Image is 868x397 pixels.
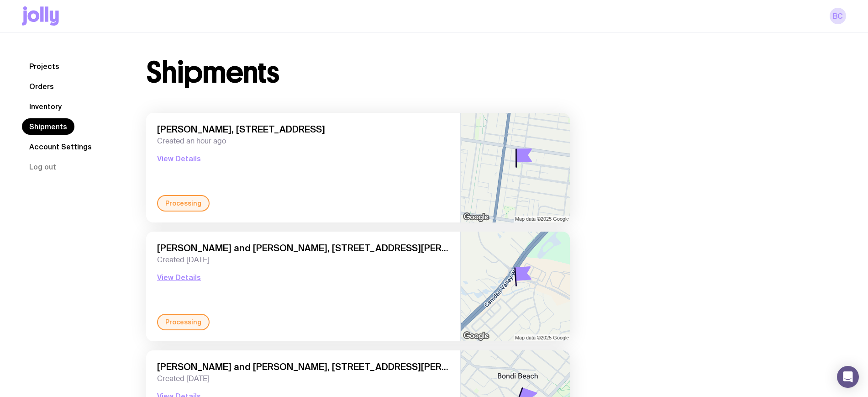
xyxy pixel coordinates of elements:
[22,118,74,135] a: Shipments
[461,113,570,222] img: staticmap
[146,58,279,87] h1: Shipments
[837,366,859,388] div: Open Intercom Messenger
[157,272,201,283] button: View Details
[22,58,67,74] a: Projects
[157,374,449,383] span: Created [DATE]
[157,255,449,265] span: Created [DATE]
[22,78,61,95] a: Orders
[157,153,201,164] button: View Details
[830,8,846,24] a: BC
[157,137,449,146] span: Created an hour ago
[22,138,99,155] a: Account Settings
[157,314,210,330] div: Processing
[22,98,69,115] a: Inventory
[157,243,449,254] span: [PERSON_NAME] and [PERSON_NAME], [STREET_ADDRESS][PERSON_NAME]
[22,159,63,175] button: Log out
[157,195,210,212] div: Processing
[461,232,570,341] img: staticmap
[157,361,449,372] span: [PERSON_NAME] and [PERSON_NAME], [STREET_ADDRESS][PERSON_NAME]
[157,124,449,135] span: [PERSON_NAME], [STREET_ADDRESS]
